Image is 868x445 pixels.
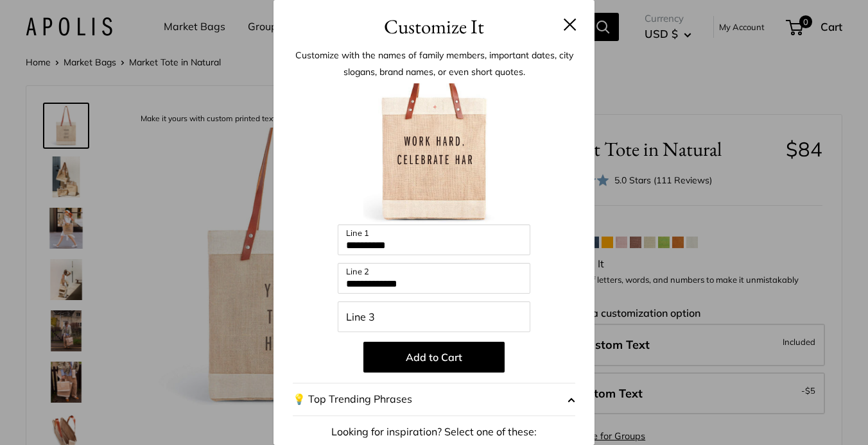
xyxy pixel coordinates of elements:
[10,396,137,435] iframe: Sign Up via Text for Offers
[293,12,575,42] h3: Customize It
[363,83,505,224] img: customizer-prod
[293,383,575,416] button: 💡 Top Trending Phrases
[363,342,505,373] button: Add to Cart
[293,423,575,442] p: Looking for inspiration? Select one of these:
[293,47,575,80] p: Customize with the names of family members, important dates, city slogans, brand names, or even s...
